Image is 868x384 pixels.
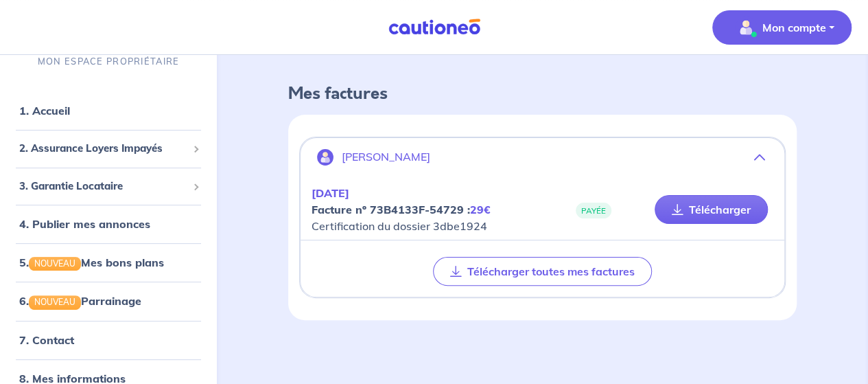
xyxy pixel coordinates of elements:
a: 1. Accueil [19,104,70,117]
h4: Mes factures [288,84,797,104]
a: 5.NOUVEAUMes bons plans [19,256,164,269]
p: Certification du dossier 3dbe1924 [312,185,542,234]
div: 6.NOUVEAUParrainage [5,287,211,315]
em: [DATE] [312,186,349,200]
strong: Facture nº 73B4133F-54729 : [312,203,491,216]
span: 2. Assurance Loyers Impayés [19,141,187,157]
em: 29€ [470,203,491,216]
a: 4. Publier mes annonces [19,217,150,231]
p: Mon compte [762,19,826,36]
img: Cautioneo [383,19,486,36]
div: 7. Contact [5,326,211,353]
div: 4. Publier mes annonces [5,210,211,238]
div: 2. Assurance Loyers Impayés [5,135,211,162]
p: MON ESPACE PROPRIÉTAIRE [38,55,179,68]
div: 3. Garantie Locataire [5,173,211,200]
div: 1. Accueil [5,97,211,124]
button: [PERSON_NAME] [301,141,784,174]
a: 6.NOUVEAUParrainage [19,294,141,308]
img: illu_account.svg [317,149,333,166]
img: illu_account_valid_menu.svg [735,16,757,38]
div: 5.NOUVEAUMes bons plans [5,249,211,276]
span: PAYÉE [576,203,611,218]
button: Télécharger toutes mes factures [433,257,652,286]
a: 7. Contact [19,332,74,346]
p: [PERSON_NAME] [342,150,430,163]
a: Télécharger [655,195,768,224]
span: 3. Garantie Locataire [19,179,187,194]
button: illu_account_valid_menu.svgMon compte [712,10,852,45]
